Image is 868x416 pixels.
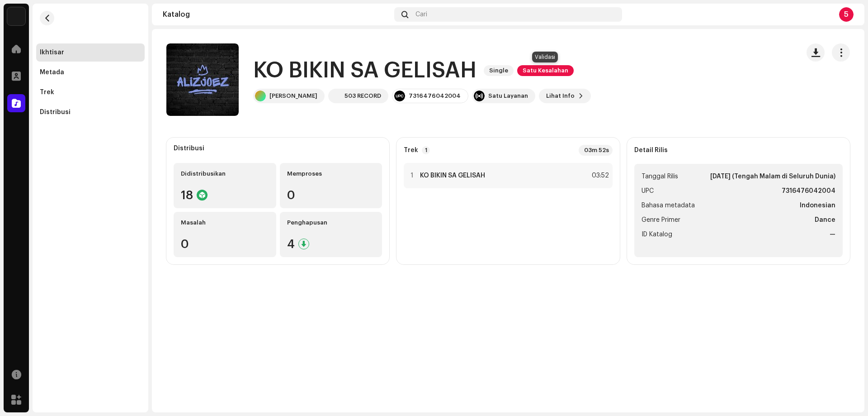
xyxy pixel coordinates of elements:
div: Memproses [287,170,375,177]
div: Metada [40,69,64,76]
div: 03:52 [589,170,609,181]
div: Katalog [163,11,391,18]
div: Satu Layanan [488,92,528,100]
div: 7316476042004 [409,92,461,100]
span: ID Katalog [642,229,672,240]
span: Bahasa metadata [642,200,695,211]
img: 35f4d37f-0397-4d52-8dd9-86e89d19fd76 [330,91,341,101]
span: Tanggal Rilis [642,171,678,182]
strong: Indonesian [800,200,835,211]
re-m-nav-item: Trek [36,83,145,101]
span: UPC [642,186,654,196]
re-m-nav-item: Metada [36,63,145,81]
div: Trek [40,89,54,96]
strong: Detail Rilis [634,147,668,154]
span: Cari [415,11,427,18]
span: Single [484,65,514,76]
div: 03m 52s [579,145,613,156]
strong: [DATE] (Tengah Malam di Seluruh Dunia) [710,171,835,182]
strong: Dance [815,215,835,225]
img: 35f4d37f-0397-4d52-8dd9-86e89d19fd76 [7,7,25,25]
h1: KO BIKIN SA GELISAH [253,56,476,85]
strong: Trek [404,147,418,154]
div: Penghapusan [287,219,375,226]
div: Distribusi [40,109,71,116]
strong: 7316476042004 [782,186,835,196]
p-badge: 1 [422,146,430,154]
div: Masalah [181,219,269,226]
div: 5 [839,7,854,22]
span: Lihat Info [546,87,575,105]
div: Distribusi [174,145,204,152]
strong: — [830,229,835,240]
re-m-nav-item: Distribusi [36,103,145,121]
div: Didistribusikan [181,170,269,177]
span: Genre Primer [642,215,680,225]
div: [PERSON_NAME] [269,92,317,100]
span: Satu Kesalahan [517,65,574,76]
div: 503 RECORD [344,92,381,100]
re-m-nav-item: Ikhtisar [36,43,145,62]
div: Ikhtisar [40,49,64,56]
strong: KO BIKIN SA GELISAH [420,172,485,179]
button: Lihat Info [539,89,591,103]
